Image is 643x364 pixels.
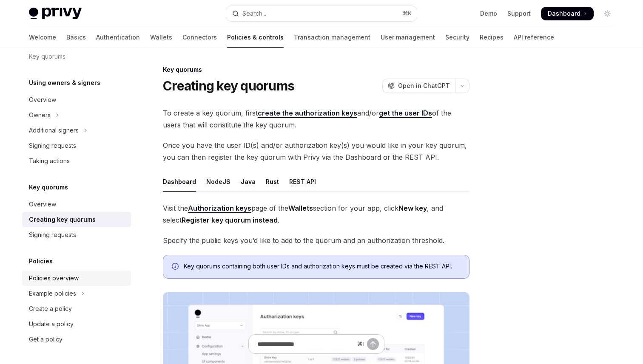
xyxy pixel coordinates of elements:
[514,27,554,48] a: API reference
[66,27,86,48] a: Basics
[600,7,614,20] button: Toggle dark mode
[398,204,427,212] strong: New key
[22,123,131,138] button: Toggle Additional signers section
[288,204,313,212] strong: Wallets
[445,27,469,48] a: Security
[258,109,357,118] a: create the authorization keys
[206,172,230,192] div: NodeJS
[163,107,469,131] span: To create a key quorum, first and/or of the users that will constitute the key quorum.
[289,172,316,192] div: REST API
[22,316,131,332] a: Update a policy
[172,263,180,271] svg: Info
[29,125,79,135] div: Additional signers
[188,204,251,212] strong: Authorization keys
[29,78,100,88] h5: Using owners & signers
[188,204,251,213] a: Authorization keys
[184,262,461,271] span: Key quorums containing both user IDs and authorization keys must be created via the REST API.
[22,301,131,316] a: Create a policy
[163,172,196,192] div: Dashboard
[22,153,131,169] a: Taking actions
[480,9,497,18] a: Demo
[163,202,469,226] span: Visit the page of the section for your app, click , and select .
[22,271,131,286] a: Policies overview
[163,65,469,74] div: Key quorums
[182,27,217,48] a: Connectors
[227,27,284,48] a: Policies & controls
[29,334,63,344] div: Get a policy
[29,141,76,151] div: Signing requests
[241,172,256,192] div: Java
[226,6,417,21] button: Open search
[150,27,172,48] a: Wallets
[29,256,53,266] h5: Policies
[22,92,131,107] a: Overview
[29,8,82,20] img: light logo
[507,9,531,18] a: Support
[381,27,435,48] a: User management
[367,338,379,350] button: Send message
[480,27,504,48] a: Recipes
[96,27,140,48] a: Authentication
[163,234,469,246] span: Specify the public keys you’d like to add to the quorum and an authorization threshold.
[22,286,131,301] button: Toggle Example policies section
[29,182,68,192] h5: Key quorums
[29,214,96,225] div: Creating key quorums
[22,138,131,153] a: Signing requests
[182,216,278,224] strong: Register key quorum instead
[257,335,354,353] input: Ask a question...
[541,7,594,20] a: Dashboard
[29,156,70,166] div: Taking actions
[398,82,450,90] span: Open in ChatGPT
[22,197,131,212] a: Overview
[548,9,580,18] span: Dashboard
[242,8,266,19] div: Search...
[29,199,56,209] div: Overview
[22,107,131,123] button: Toggle Owners section
[22,227,131,243] a: Signing requests
[29,95,56,105] div: Overview
[29,110,51,120] div: Owners
[163,139,469,163] span: Once you have the user ID(s) and/or authorization key(s) you would like in your key quorum, you c...
[163,78,294,93] h1: Creating key quorums
[22,332,131,347] a: Get a policy
[266,172,279,192] div: Rust
[29,304,72,314] div: Create a policy
[294,27,370,48] a: Transaction management
[403,10,412,17] span: ⌘ K
[379,109,432,118] a: get the user IDs
[382,79,455,93] button: Open in ChatGPT
[29,319,74,329] div: Update a policy
[22,212,131,227] a: Creating key quorums
[29,230,76,240] div: Signing requests
[29,288,76,299] div: Example policies
[29,273,79,283] div: Policies overview
[29,27,56,48] a: Welcome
